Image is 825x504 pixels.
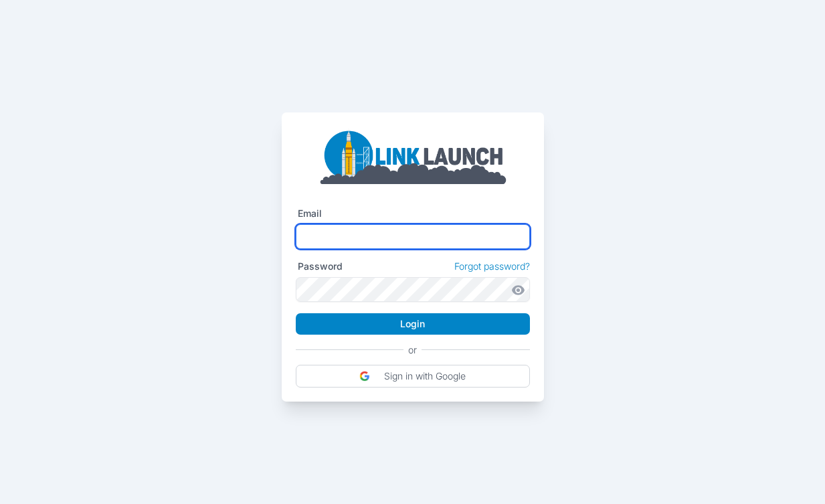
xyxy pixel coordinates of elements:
img: linklaunch_big.2e5cdd30.png [319,127,507,184]
a: Forgot password? [454,260,530,272]
p: or [408,344,417,356]
label: Password [298,260,343,272]
button: Login [296,313,530,335]
img: DIz4rYaBO0VM93JpwbwaJtqNfEsbwZFgEL50VtgcJLBV6wK9aKtfd+cEkvuBfcC37k9h8VGR+csPdltgAAAABJRU5ErkJggg== [359,371,370,382]
button: Sign in with Google [296,365,530,388]
label: Email [298,207,322,220]
p: Sign in with Google [384,370,466,382]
